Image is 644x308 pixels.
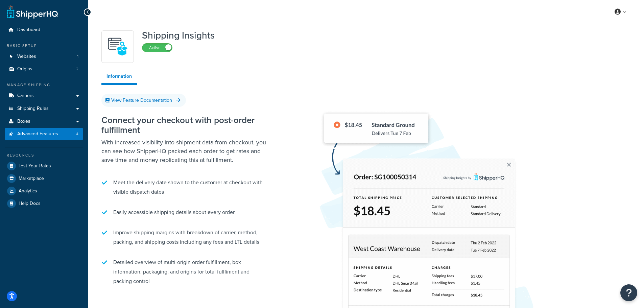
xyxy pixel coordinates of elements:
[5,160,83,172] a: Test Your Rates
[19,176,44,182] span: Marketplace
[5,197,83,210] a: Help Docs
[620,284,637,301] button: Open Resource Center
[76,66,78,72] span: 2
[17,66,32,72] span: Origins
[5,152,83,158] div: Resources
[17,119,30,124] span: Boxes
[5,50,83,63] li: Websites
[17,106,49,112] span: Shipping Rules
[5,128,83,140] li: Advanced Features
[101,70,137,85] a: Information
[17,27,40,33] span: Dashboard
[106,35,129,58] img: Acw9rhKYsOEjAAAAAElFTkSuQmCC
[101,204,270,220] li: Easily accessible shipping details about every order
[19,188,37,194] span: Analytics
[101,94,186,107] a: View Feature Documentation
[101,174,270,200] li: Meet the delivery date shown to the customer at checkout with visible dispatch dates
[5,63,83,75] a: Origins2
[5,63,83,75] li: Origins
[5,50,83,63] a: Websites1
[142,44,172,52] label: Active
[17,131,58,137] span: Advanced Features
[5,128,83,140] a: Advanced Features4
[76,131,78,137] span: 4
[5,82,83,88] div: Manage Shipping
[5,102,83,115] a: Shipping Rules
[101,224,270,250] li: Improve shipping margins with breakdown of carrier, method, packing, and shipping costs including...
[19,201,41,207] span: Help Docs
[5,115,83,128] a: Boxes
[17,93,34,99] span: Carriers
[77,54,78,60] span: 1
[5,172,83,185] a: Marketplace
[101,115,270,135] h2: Connect your checkout with post-order fulfillment
[101,138,270,164] p: With increased visibility into shipment data from checkout, you can see how ShipperHQ packed each...
[19,163,51,169] span: Test Your Rates
[5,43,83,49] div: Basic Setup
[5,90,83,102] a: Carriers
[5,185,83,197] a: Analytics
[142,30,215,41] h1: Shipping Insights
[101,254,270,289] li: Detailed overview of multi-origin order fulfillment, box information, packaging, and origins for ...
[17,54,36,60] span: Websites
[5,24,83,36] a: Dashboard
